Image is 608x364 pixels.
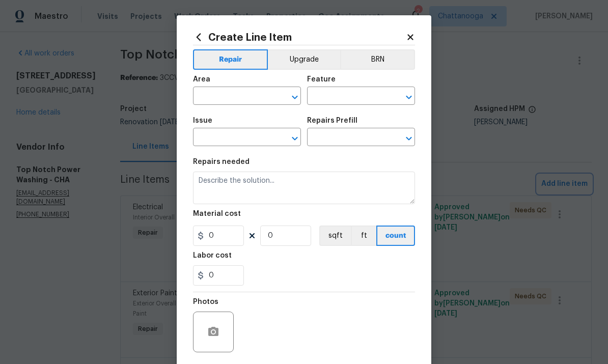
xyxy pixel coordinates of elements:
[307,117,357,124] h5: Repairs Prefill
[351,226,376,246] button: ft
[288,90,302,104] button: Open
[193,252,232,259] h5: Labor cost
[193,210,241,217] h5: Material cost
[193,298,218,305] h5: Photos
[340,49,415,70] button: BRN
[193,32,406,43] h2: Create Line Item
[193,76,210,83] h5: Area
[402,131,416,146] button: Open
[193,49,268,70] button: Repair
[319,226,351,246] button: sqft
[193,158,250,165] h5: Repairs needed
[376,226,415,246] button: count
[288,131,302,146] button: Open
[268,49,341,70] button: Upgrade
[193,117,212,124] h5: Issue
[307,76,336,83] h5: Feature
[402,90,416,104] button: Open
